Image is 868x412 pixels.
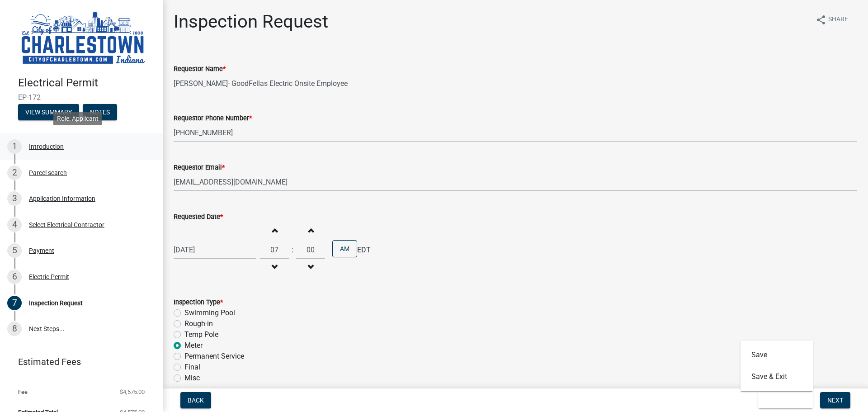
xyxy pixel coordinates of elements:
[29,222,104,228] div: Select Electrical Contractor
[184,318,213,329] label: Rough-in
[741,341,813,391] div: Save & Exit
[53,112,102,125] div: Role: Applicant
[188,397,204,404] span: Back
[332,240,357,257] button: AM
[184,373,200,384] label: Misc
[18,76,156,90] h4: Electrical Permit
[174,11,328,33] h1: Inspection Request
[18,93,145,102] span: EP-172
[7,353,148,371] a: Estimated Fees
[18,109,79,116] wm-modal-confirm: Summary
[174,66,226,72] label: Requestor Name
[7,166,22,180] div: 2
[83,109,117,116] wm-modal-confirm: Notes
[820,392,850,408] button: Next
[816,14,826,25] i: share
[808,11,855,28] button: shareShare
[184,329,218,340] label: Temp Pole
[174,299,223,306] label: Inspection Type
[184,362,200,373] label: Final
[7,218,22,232] div: 4
[7,191,22,206] div: 3
[29,143,64,150] div: Introduction
[758,392,813,408] button: Save & Exit
[174,165,225,171] label: Requestor Email
[29,170,67,176] div: Parcel search
[828,14,848,25] span: Share
[174,115,252,122] label: Requestor Phone Number
[184,308,235,318] label: Swimming Pool
[83,104,117,120] button: Notes
[7,270,22,284] div: 6
[18,104,79,120] button: View Summary
[7,243,22,258] div: 5
[357,245,371,256] span: EDT
[120,389,145,395] span: $4,575.00
[260,241,289,259] input: Hours
[184,351,244,362] label: Permanent Service
[741,366,813,388] button: Save & Exit
[180,392,211,408] button: Back
[29,247,54,254] div: Payment
[174,214,223,220] label: Requested Date
[184,340,203,351] label: Meter
[29,195,95,202] div: Application Information
[7,139,22,154] div: 1
[18,389,28,395] span: Fee
[827,397,843,404] span: Next
[7,296,22,310] div: 7
[765,397,800,404] span: Save & Exit
[289,245,296,256] div: :
[741,344,813,366] button: Save
[29,300,83,306] div: Inspection Request
[296,241,325,259] input: Minutes
[7,322,22,336] div: 8
[174,241,256,259] input: mm/dd/yyyy
[29,274,69,280] div: Electric Permit
[18,9,148,67] img: City of Charlestown, Indiana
